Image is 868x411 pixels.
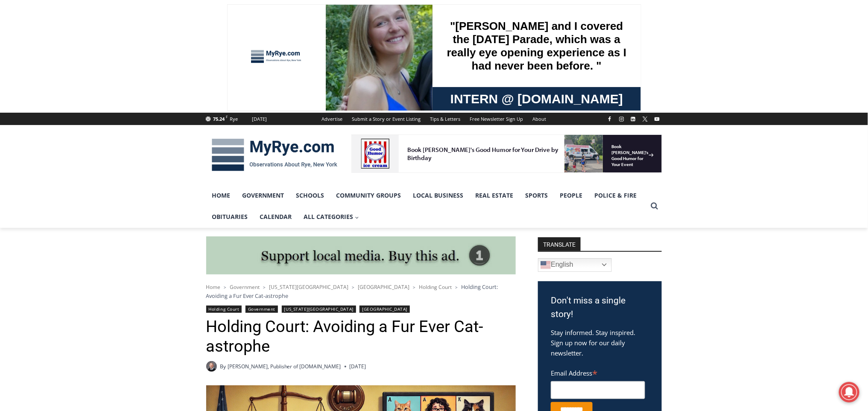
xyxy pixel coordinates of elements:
p: Stay informed. Stay inspired. Sign up now for our daily newsletter. [551,327,649,358]
a: [US_STATE][GEOGRAPHIC_DATA] [282,306,356,313]
a: Government [237,185,290,206]
a: Holding Court [419,283,452,291]
a: Community Groups [330,185,407,206]
button: View Search Form [647,198,662,214]
h4: Book [PERSON_NAME]'s Good Humor for Your Event [260,9,297,33]
a: [US_STATE][GEOGRAPHIC_DATA] [269,283,349,291]
time: [DATE] [350,362,366,370]
a: Free Newsletter Sign Up [465,113,528,125]
span: 75.24 [213,116,225,122]
a: Author image [206,361,217,372]
a: YouTube [652,114,662,124]
a: Home [206,283,221,291]
span: By [220,362,226,370]
a: English [538,258,612,272]
a: Local Business [407,185,470,206]
h1: Holding Court: Avoiding a Fur Ever Cat-astrophe [206,317,516,356]
span: > [413,284,416,290]
label: Email Address [551,364,645,380]
span: > [263,284,266,290]
a: Calendar [254,206,298,227]
strong: TRANSLATE [538,237,581,251]
img: en [541,260,551,270]
a: People [554,185,589,206]
a: Holding Court [206,306,242,313]
a: Linkedin [628,114,638,124]
div: Rye [230,115,238,123]
span: Holding Court: Avoiding a Fur Ever Cat-astrophe [206,283,498,299]
h3: Don't miss a single story! [551,294,649,321]
a: Sports [520,185,554,206]
span: > [456,284,458,290]
a: Instagram [617,114,627,124]
div: Book [PERSON_NAME]'s Good Humor for Your Drive by Birthday [56,11,211,27]
a: Facebook [605,114,615,124]
a: Schools [290,185,330,206]
a: Book [PERSON_NAME]'s Good Humor for Your Event [254,3,308,39]
a: Intern @ [DOMAIN_NAME] [205,83,414,106]
a: Advertise [317,113,348,125]
span: Open Tues. - Sun. [PHONE_NUMBER] [3,88,84,120]
img: support local media, buy this ad [206,236,516,275]
a: [GEOGRAPHIC_DATA] [359,306,410,313]
span: > [352,284,355,290]
button: Child menu of All Categories [298,206,365,227]
a: Submit a Story or Event Listing [348,113,426,125]
a: Open Tues. - Sun. [PHONE_NUMBER] [0,86,86,106]
a: X [640,114,650,124]
a: [PERSON_NAME], Publisher of [DOMAIN_NAME] [228,363,341,370]
a: Government [245,306,278,313]
img: MyRye.com [206,133,343,177]
nav: Secondary Navigation [317,113,551,125]
a: Government [230,283,260,291]
a: Home [206,185,237,206]
nav: Breadcrumbs [206,283,516,300]
a: Police & Fire [589,185,643,206]
img: s_800_d653096d-cda9-4b24-94f4-9ae0c7afa054.jpeg [207,0,258,39]
span: F [226,114,228,119]
a: About [528,113,551,125]
a: [GEOGRAPHIC_DATA] [358,283,410,291]
div: [DATE] [252,115,267,123]
div: "[PERSON_NAME] and I covered the [DATE] Parade, which was a really eye opening experience as I ha... [216,0,403,83]
a: Obituaries [206,206,254,227]
div: "the precise, almost orchestrated movements of cutting and assembling sushi and [PERSON_NAME] mak... [88,53,121,102]
a: Tips & Letters [426,113,465,125]
span: > [224,284,227,290]
nav: Primary Navigation [206,185,647,228]
a: Real Estate [470,185,520,206]
span: Intern @ [DOMAIN_NAME] [223,85,396,104]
